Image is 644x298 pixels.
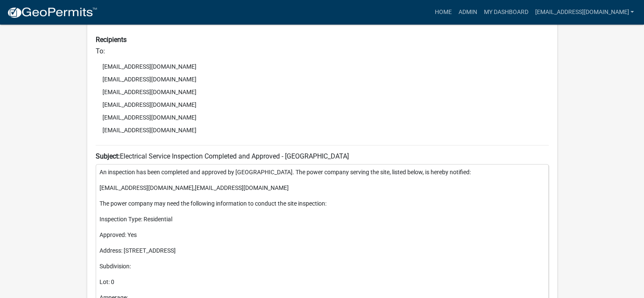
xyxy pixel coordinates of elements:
strong: Recipients [96,36,127,44]
li: [EMAIL_ADDRESS][DOMAIN_NAME] [96,98,549,111]
li: [EMAIL_ADDRESS][DOMAIN_NAME] [96,111,549,124]
p: Approved: Yes [100,231,545,240]
li: [EMAIL_ADDRESS][DOMAIN_NAME] [96,124,549,136]
a: My Dashboard [480,4,531,20]
strong: Subject: [96,152,120,160]
p: Inspection Type: Residential [100,215,545,224]
a: Home [431,4,455,20]
p: Address: [STREET_ADDRESS] [100,246,545,255]
p: Lot: 0 [100,278,545,287]
li: [EMAIL_ADDRESS][DOMAIN_NAME] [96,73,549,86]
a: Admin [455,4,480,20]
li: [EMAIL_ADDRESS][DOMAIN_NAME] [96,86,549,98]
p: [EMAIL_ADDRESS][DOMAIN_NAME],[EMAIL_ADDRESS][DOMAIN_NAME] [100,184,545,192]
p: An inspection has been completed and approved by [GEOGRAPHIC_DATA]. The power company serving the... [100,168,545,177]
li: [EMAIL_ADDRESS][DOMAIN_NAME] [96,60,549,73]
h6: Electrical Service Inspection Completed and Approved - [GEOGRAPHIC_DATA] [96,152,549,160]
a: [EMAIL_ADDRESS][DOMAIN_NAME] [531,4,637,20]
p: Subdivision: [100,262,545,271]
h6: To: [96,47,549,55]
p: The power company may need the following information to conduct the site inspection: [100,199,545,208]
